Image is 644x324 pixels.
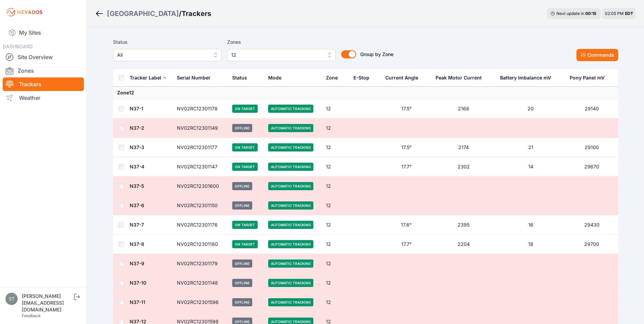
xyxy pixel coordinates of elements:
[268,163,313,171] span: Automatic Tracking
[566,215,618,235] td: 29430
[232,182,252,190] span: Offline
[95,5,211,22] nav: Breadcrumb
[130,70,167,86] button: Tracker Label
[232,74,247,81] div: Status
[173,254,228,273] td: NV02RC12301179
[232,279,252,287] span: Offline
[326,74,338,81] div: Zone
[353,70,375,86] button: E-Stop
[322,196,349,215] td: 12
[585,11,597,16] div: 00 : 15
[130,106,143,111] a: N37-1
[496,99,566,119] td: 20
[232,221,258,229] span: On Target
[130,299,145,305] a: N37-11
[360,51,393,57] span: Group by Zone
[431,138,496,157] td: 2174
[322,293,349,312] td: 12
[605,11,624,16] span: 02:05 PM
[322,235,349,254] td: 12
[268,221,313,229] span: Automatic Tracking
[381,157,431,177] td: 17.7°
[268,279,313,287] span: Automatic Tracking
[500,70,556,86] button: Battery Imbalance mV
[177,70,216,86] button: Serial Number
[3,77,84,91] a: Trackers
[566,157,618,177] td: 29670
[232,259,252,268] span: Offline
[322,273,349,293] td: 12
[130,241,144,247] a: N37-8
[130,222,144,228] a: N37-7
[496,215,566,235] td: 16
[268,240,313,248] span: Automatic Tracking
[130,280,146,286] a: N37-10
[268,124,313,132] span: Automatic Tracking
[322,138,349,157] td: 12
[496,235,566,254] td: 18
[5,7,43,18] img: Nevados
[179,9,182,18] span: /
[173,293,228,312] td: NV02RC12301596
[566,235,618,254] td: 29700
[268,201,313,210] span: Automatic Tracking
[436,70,487,86] button: Peak Motor Current
[130,183,144,189] a: N37-5
[385,74,418,81] div: Current Angle
[182,9,211,18] h3: Trackers
[268,298,313,306] span: Automatic Tracking
[107,9,179,18] a: [GEOGRAPHIC_DATA]
[232,143,258,151] span: On Target
[227,38,336,46] label: Zones
[173,138,228,157] td: NV02RC12301177
[130,125,144,131] a: N37-2
[130,144,144,150] a: N37-3
[232,240,258,248] span: On Target
[566,99,618,119] td: 29140
[322,254,349,273] td: 12
[22,293,73,313] div: [PERSON_NAME][EMAIL_ADDRESS][DOMAIN_NAME]
[227,49,336,61] button: 12
[431,235,496,254] td: 2204
[326,70,343,86] button: Zone
[130,202,144,208] a: N37-6
[268,182,313,190] span: Automatic Tracking
[3,50,84,64] a: Site Overview
[173,273,228,293] td: NV02RC12301148
[3,43,33,49] span: DASHBOARD
[232,298,252,306] span: Offline
[556,11,584,16] span: Next update in
[130,260,144,266] a: N37-9
[570,74,605,81] div: Pony Panel mV
[322,215,349,235] td: 12
[268,70,287,86] button: Mode
[353,74,369,81] div: E-Stop
[496,157,566,177] td: 14
[268,105,313,113] span: Automatic Tracking
[3,64,84,77] a: Zones
[570,70,610,86] button: Pony Panel mV
[173,119,228,138] td: NV02RC12301149
[268,74,281,81] div: Mode
[173,177,228,196] td: NV02RC12301600
[231,51,322,59] span: 12
[232,70,253,86] button: Status
[232,201,252,210] span: Offline
[322,99,349,119] td: 12
[436,74,482,81] div: Peak Motor Current
[431,215,496,235] td: 2395
[113,49,222,61] button: All
[566,138,618,157] td: 29100
[232,124,252,132] span: Offline
[3,91,84,105] a: Weather
[268,143,313,151] span: Automatic Tracking
[381,99,431,119] td: 17.5°
[117,51,208,59] span: All
[232,163,258,171] span: On Target
[322,157,349,177] td: 12
[113,38,222,46] label: Status
[3,24,84,41] a: My Sites
[381,215,431,235] td: 17.6°
[173,99,228,119] td: NV02RC12301178
[5,293,18,305] img: steve@nevados.solar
